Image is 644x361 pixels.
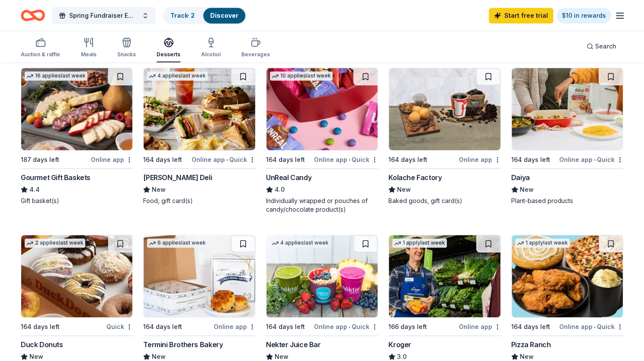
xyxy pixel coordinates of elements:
[559,321,623,332] div: Online app Quick
[210,12,238,19] a: Discover
[349,156,350,163] span: •
[25,71,87,81] div: 16 applies last week
[147,239,208,248] div: 6 applies last week
[594,323,596,330] span: •
[594,156,596,163] span: •
[21,155,59,165] div: 187 days left
[459,154,501,165] div: Online app
[226,156,228,163] span: •
[81,34,96,62] button: Meals
[392,239,447,248] div: 1 apply last week
[511,197,623,205] div: Plant-based products
[143,68,255,205] a: Image for McAlister's Deli4 applieslast week164 days leftOnline app•Quick[PERSON_NAME] DeliNewFoo...
[29,184,40,195] span: 4.4
[512,68,623,150] img: Image for Daiya
[81,51,96,58] div: Meals
[270,71,333,81] div: 10 applies last week
[21,172,90,183] div: Gourmet Gift Baskets
[106,321,133,332] div: Quick
[21,339,63,350] div: Duck Donuts
[266,339,321,350] div: Nekter Juice Bar
[201,51,221,58] div: Alcohol
[511,339,551,350] div: Pizza Ranch
[389,235,500,317] img: Image for Kroger
[397,184,411,195] span: New
[314,154,378,165] div: Online app Quick
[520,184,534,195] span: New
[314,321,378,332] div: Online app Quick
[91,154,133,165] div: Online app
[266,322,305,332] div: 164 days left
[157,34,180,62] button: Desserts
[266,68,378,214] a: Image for UnReal Candy10 applieslast week164 days leftOnline app•QuickUnReal Candy4.0Individually...
[389,68,500,150] img: Image for Kolache Factory
[388,339,411,350] div: Kroger
[21,51,60,58] div: Auction & raffle
[157,51,180,58] div: Desserts
[388,172,442,183] div: Kolache Factory
[143,339,223,350] div: Termini Brothers Bakery
[21,68,133,205] a: Image for Gourmet Gift Baskets16 applieslast week187 days leftOnline appGourmet Gift Baskets4.4Gi...
[170,12,195,19] a: Track· 2
[275,184,285,195] span: 4.0
[21,34,60,62] button: Auction & raffle
[511,322,550,332] div: 164 days left
[511,172,530,183] div: Daiya
[52,7,156,24] button: Spring Fundraiser Emerald Ball Hibernians
[143,322,182,332] div: 164 days left
[266,155,305,165] div: 164 days left
[69,10,138,21] span: Spring Fundraiser Emerald Ball Hibernians
[241,34,270,62] button: Beverages
[511,68,623,205] a: Image for Daiya164 days leftOnline app•QuickDaiyaNewPlant-based products
[192,154,256,165] div: Online app Quick
[143,172,212,183] div: [PERSON_NAME] Deli
[459,321,501,332] div: Online app
[144,235,255,317] img: Image for Termini Brothers Bakery
[201,34,221,62] button: Alcohol
[266,197,378,214] div: Individually wrapped or pouches of candy/chocolate product(s)
[388,68,500,205] a: Image for Kolache Factory164 days leftOnline appKolache FactoryNewBaked goods, gift card(s)
[152,184,166,195] span: New
[21,235,132,317] img: Image for Duck Donuts
[388,197,500,205] div: Baked goods, gift card(s)
[557,8,611,23] a: $10 in rewards
[144,68,255,150] img: Image for McAlister's Deli
[143,197,255,205] div: Food, gift card(s)
[117,51,136,58] div: Snacks
[511,155,550,165] div: 164 days left
[266,68,378,150] img: Image for UnReal Candy
[595,41,616,52] span: Search
[512,235,623,317] img: Image for Pizza Ranch
[266,235,378,317] img: Image for Nekter Juice Bar
[489,8,553,23] a: Start free trial
[388,322,427,332] div: 166 days left
[21,197,133,205] div: Gift basket(s)
[580,38,623,55] button: Search
[21,68,132,150] img: Image for Gourmet Gift Baskets
[515,239,570,248] div: 1 apply last week
[117,34,136,62] button: Snacks
[349,323,350,330] span: •
[214,321,256,332] div: Online app
[388,155,427,165] div: 164 days left
[143,155,182,165] div: 164 days left
[559,154,623,165] div: Online app Quick
[266,172,311,183] div: UnReal Candy
[163,7,246,24] button: Track· 2Discover
[21,5,45,26] a: Home
[21,322,60,332] div: 164 days left
[147,71,208,81] div: 4 applies last week
[270,239,330,248] div: 4 applies last week
[25,239,85,248] div: 2 applies last week
[241,51,270,58] div: Beverages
